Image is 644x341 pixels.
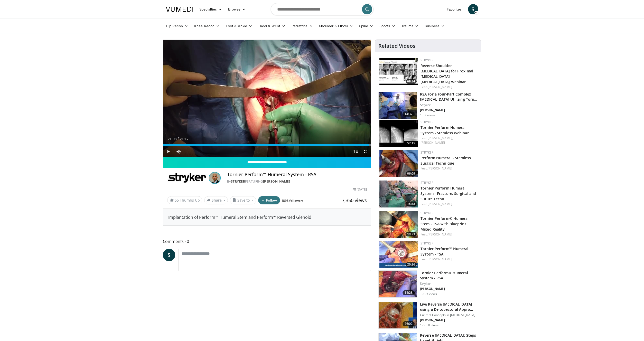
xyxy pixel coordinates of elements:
a: [PERSON_NAME] [263,179,290,184]
span: 55 [175,198,179,203]
div: Feat. [421,202,477,206]
a: Knee Recon [191,21,223,31]
a: 55 Thumbs Up [167,196,202,204]
div: Feat. [421,166,477,171]
button: Play [163,146,173,157]
div: Feat. [421,136,477,145]
span: 15:38 [406,202,417,206]
button: Follow [258,196,280,204]
p: Current Concepts in [MEDICAL_DATA] [420,313,478,317]
a: Stryker [231,179,245,184]
p: Stryker [420,282,478,286]
a: Favorites [444,4,465,14]
a: Foot & Ankle [223,21,255,31]
button: Playback Rate [350,146,361,157]
a: [PERSON_NAME] [428,232,452,236]
a: Specialties [196,4,225,14]
span: 21:08 [168,137,177,141]
a: Trauma [398,21,422,31]
a: 57:15 [379,120,418,147]
a: 14:28 Tornier Perform® Humeral System - RSA Stryker [PERSON_NAME] 10.9K views [378,270,478,298]
p: 173.5K views [420,323,439,327]
p: 10.9K views [420,292,437,296]
a: S [468,4,478,14]
a: Tornier Perform® Humeral Stem - TSA with Blueprint Mixed Reality [421,216,469,232]
span: 21:17 [180,137,189,141]
div: Progress Bar [163,144,371,146]
span: 19:21 [406,232,417,236]
a: Hip Recon [163,21,191,31]
a: 19:21 [379,211,418,238]
img: 684033_3.png.150x105_q85_crop-smart_upscale.jpg [379,302,417,329]
span: 76:02 [403,321,415,326]
a: [PERSON_NAME] [428,257,452,261]
span: 7,350 views [342,197,367,203]
img: 1b08e39d-474a-4fe3-8849-43e69b265824.150x105_q85_crop-smart_upscale.jpg [379,211,418,238]
p: Stryker [420,103,478,107]
div: [DATE] [353,187,367,192]
span: Comments 0 [163,238,371,245]
a: 14:37 RSA For a Four-Part Complex [MEDICAL_DATA] Utilizing Torn… Stryker [PERSON_NAME] 1.5K views [378,92,478,119]
video-js: Video Player [163,40,371,157]
a: 1898 followers [281,198,303,203]
a: Spine [356,21,376,31]
img: c16ff475-65df-4a30-84a2-4b6c3a19e2c7.150x105_q85_crop-smart_upscale.jpg [379,271,417,297]
img: 3ae8161b-4f83-4edc-aac2-d9c3cbe12a04.150x105_q85_crop-smart_upscale.jpg [379,120,418,147]
button: Save to [230,196,256,204]
a: [PERSON_NAME] [421,140,445,145]
span: 14:37 [403,111,415,117]
div: Implantation of Perform™ Humeral Stem and Perform™ Reversed Glenoid [163,209,371,225]
img: df0f1406-0bb0-472e-a021-c1964535cf7e.150x105_q85_crop-smart_upscale.jpg [379,92,417,119]
button: Share [204,196,228,204]
a: Hand & Wrist [255,21,288,31]
a: [PERSON_NAME], [428,136,453,140]
span: 06:09 [406,171,417,176]
a: [PERSON_NAME] [428,166,452,170]
a: Tornier Perform Humeral System - Fracture: Surgical and Suture Techn… [421,186,476,201]
div: Feat. [421,232,477,237]
p: [PERSON_NAME] [420,108,478,112]
a: Stryker [421,120,433,124]
a: Stryker [421,150,433,155]
div: Feat. [421,85,477,89]
button: Mute [173,146,184,157]
img: 97919458-f236-41e1-a831-13dad0fd505b.150x105_q85_crop-smart_upscale.jpg [379,241,418,268]
p: [PERSON_NAME] [420,287,478,291]
span: 14:28 [403,290,415,295]
a: Tornier Perform Humeral System - Stemless Webinar [421,125,469,135]
a: 76:02 Live Reverse [MEDICAL_DATA] using a Deltopectoral Appro… Current Concepts in [MEDICAL_DATA]... [378,302,478,329]
a: [PERSON_NAME] [428,85,452,89]
button: Fullscreen [361,146,371,157]
img: 49870a89-1289-4bcf-be89-66894a47fa98.150x105_q85_crop-smart_upscale.jpg [379,181,418,207]
a: Business [422,21,448,31]
a: 68:34 [379,58,418,85]
span: 68:34 [406,79,417,84]
h3: Tornier Perform® Humeral System - RSA [420,270,478,281]
a: Reverse Shoulder [MEDICAL_DATA] for Proximal [MEDICAL_DATA] [MEDICAL_DATA] Webinar [421,63,473,84]
img: fd96287c-ce25-45fb-ab34-2dcfaf53e3ee.150x105_q85_crop-smart_upscale.jpg [379,150,418,177]
h4: Related Videos [378,43,415,49]
img: Avatar [209,172,221,184]
a: [PERSON_NAME] [428,202,452,206]
a: Browse [225,4,249,14]
span: / [178,137,179,141]
a: Tornier Perform™ Humeral System - TSA [421,246,468,257]
a: 06:09 [379,150,418,177]
a: Stryker [421,241,433,245]
a: Perform Humeral - Stemless Surgical Technique [421,155,471,166]
a: Stryker [421,211,433,215]
div: Feat. [421,257,477,262]
h3: Live Reverse [MEDICAL_DATA] using a Deltopectoral Appro… [420,302,478,312]
a: 15:38 [379,181,418,207]
a: Stryker [421,181,433,185]
p: [PERSON_NAME] [420,318,478,322]
span: 20:26 [406,262,417,267]
a: S [163,249,175,261]
img: Stryker [167,172,207,184]
p: 1.5K views [420,113,435,117]
a: Stryker [421,58,433,62]
div: By FEATURING [227,179,367,184]
img: 5590996b-cb48-4399-9e45-1e14765bb8fc.150x105_q85_crop-smart_upscale.jpg [379,58,418,85]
